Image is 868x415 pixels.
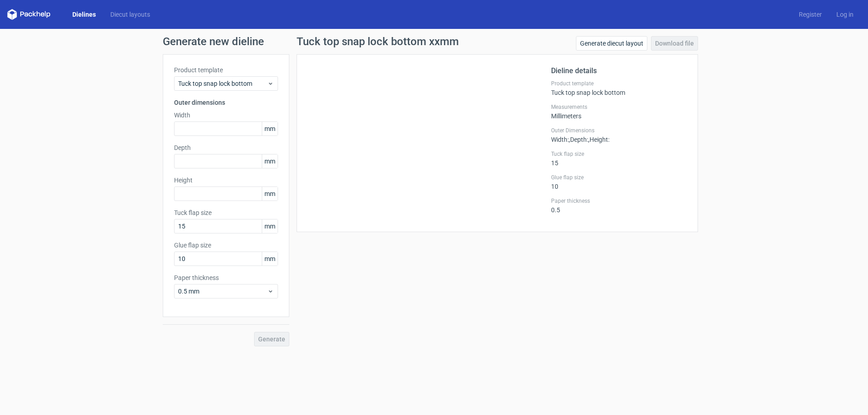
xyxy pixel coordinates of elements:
[262,154,278,168] span: mm
[174,208,278,217] label: Tuck flap size
[297,36,459,47] h1: Tuck top snap lock bottom xxmm
[65,10,103,19] a: Dielines
[551,197,687,205] label: Paper thickness
[551,127,687,134] label: Outer Dimensions
[262,219,278,233] span: mm
[588,136,609,143] span: , Height :
[163,36,705,47] h1: Generate new dieline
[551,136,569,143] span: Width :
[792,10,829,19] a: Register
[262,252,278,266] span: mm
[569,136,588,143] span: , Depth :
[829,10,861,19] a: Log in
[178,79,267,88] span: Tuck top snap lock bottom
[551,174,687,190] div: 10
[262,187,278,201] span: mm
[551,150,687,167] div: 15
[103,10,157,19] a: Diecut layouts
[174,111,278,120] label: Width
[576,36,647,51] a: Generate diecut layout
[174,176,278,185] label: Height
[551,150,687,158] label: Tuck flap size
[174,241,278,250] label: Glue flap size
[551,103,687,111] label: Measurements
[551,197,687,214] div: 0.5
[174,143,278,152] label: Depth
[551,80,687,96] div: Tuck top snap lock bottom
[551,80,687,87] label: Product template
[551,65,687,76] h2: Dieline details
[262,122,278,135] span: mm
[174,65,278,75] label: Product template
[178,287,267,296] span: 0.5 mm
[551,103,687,120] div: Millimeters
[551,174,687,181] label: Glue flap size
[174,98,278,107] h3: Outer dimensions
[174,273,278,282] label: Paper thickness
